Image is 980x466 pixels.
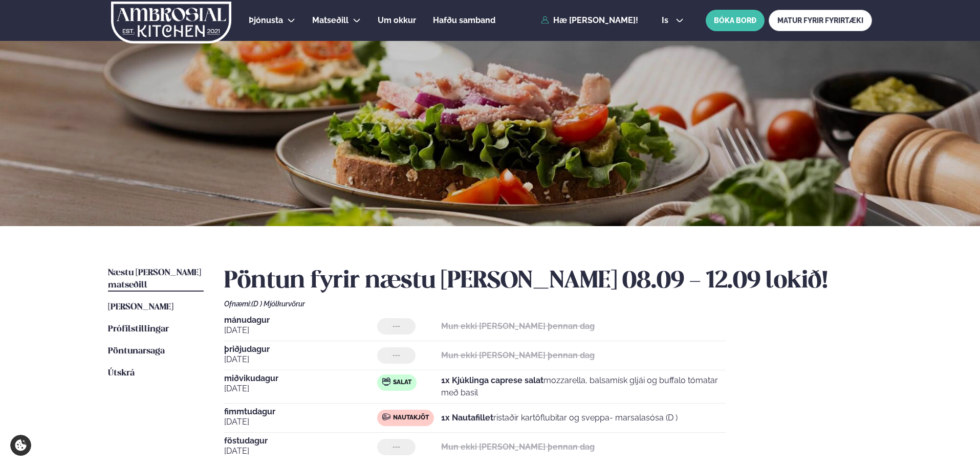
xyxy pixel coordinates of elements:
[108,267,204,292] a: Næstu [PERSON_NAME] matseðill
[108,269,201,290] span: Næstu [PERSON_NAME] matseðill
[312,15,349,25] span: Matseðill
[382,413,390,421] img: beef.svg
[433,15,495,25] span: Hafðu samband
[108,303,173,312] span: [PERSON_NAME]
[249,14,283,27] a: Þjónusta
[108,345,165,358] a: Pöntunarsaga
[433,14,495,27] a: Hafðu samband
[108,323,169,336] a: Prófílstillingar
[224,345,377,353] span: þriðjudagur
[110,2,232,43] img: logo
[393,322,400,330] span: ---
[224,437,377,445] span: föstudagur
[224,374,377,383] span: miðvikudagur
[393,443,400,451] span: ---
[441,412,678,424] p: ristaðir kartöflubitar og sveppa- marsalasósa (D )
[224,445,377,457] span: [DATE]
[312,14,349,27] a: Matseðill
[108,301,173,314] a: [PERSON_NAME]
[393,379,411,387] span: Salat
[10,435,31,456] a: Cookie settings
[249,15,283,25] span: Þjónusta
[224,267,872,296] h2: Pöntun fyrir næstu [PERSON_NAME] 08.09 - 12.09 lokið!
[378,14,416,27] a: Um okkur
[441,321,595,331] strong: Mun ekki [PERSON_NAME] þennan dag
[224,383,377,395] span: [DATE]
[224,416,377,428] span: [DATE]
[224,408,377,416] span: fimmtudagur
[393,351,400,360] span: ---
[441,350,595,360] strong: Mun ekki [PERSON_NAME] þennan dag
[108,369,135,378] span: Útskrá
[654,16,692,25] button: is
[706,10,765,31] button: BÓKA BORÐ
[224,353,377,366] span: [DATE]
[108,325,169,334] span: Prófílstillingar
[224,316,377,324] span: mánudagur
[108,367,135,380] a: Útskrá
[541,16,638,25] a: Hæ [PERSON_NAME]!
[378,15,416,25] span: Um okkur
[224,300,872,308] div: Ofnæmi:
[769,10,872,31] a: MATUR FYRIR FYRIRTÆKI
[251,300,305,308] span: (D ) Mjólkurvörur
[662,16,671,25] span: is
[393,414,429,422] span: Nautakjöt
[382,378,390,386] img: salad.svg
[441,413,493,423] strong: 1x Nautafillet
[441,442,595,452] strong: Mun ekki [PERSON_NAME] þennan dag
[441,374,726,399] p: mozzarella, balsamísk gljái og buffalo tómatar með basil
[224,324,377,337] span: [DATE]
[441,375,543,385] strong: 1x Kjúklinga caprese salat
[108,347,165,356] span: Pöntunarsaga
